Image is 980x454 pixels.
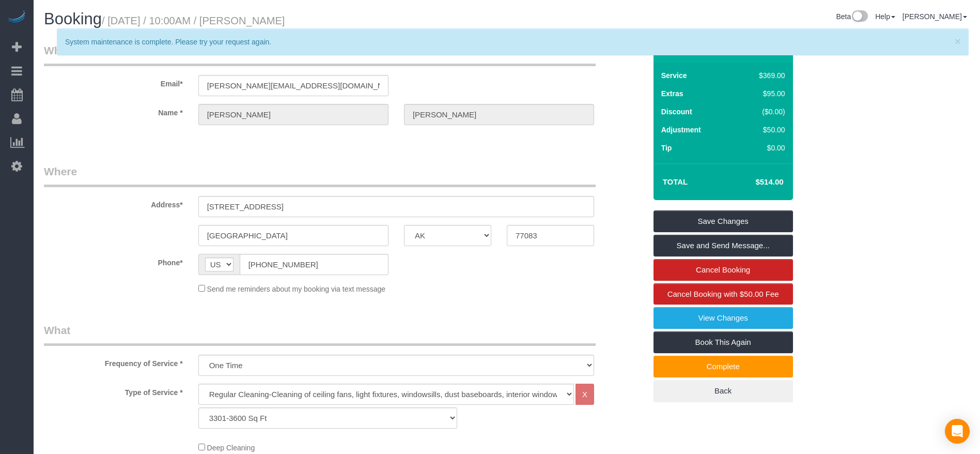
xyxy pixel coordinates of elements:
[661,70,687,81] label: Service
[945,419,970,444] div: Open Intercom Messenger
[102,15,285,26] small: / [DATE] / 10:00AM / [PERSON_NAME]
[955,35,961,47] span: ×
[207,285,386,293] span: Send me reminders about my booking via text message
[724,178,783,187] h4: $514.00
[404,104,594,125] input: Last Name*
[6,10,27,25] img: Automaid Logo
[903,12,967,21] a: [PERSON_NAME]
[654,259,793,281] a: Cancel Booking
[737,88,785,99] div: $95.00
[240,254,388,275] input: Phone*
[44,10,102,28] span: Booking
[836,12,868,21] a: Beta
[654,210,793,232] a: Save Changes
[955,36,961,47] button: Close
[36,75,191,89] label: Email*
[654,235,793,256] a: Save and Send Message...
[661,125,701,135] label: Adjustment
[654,283,793,305] a: Cancel Booking with $50.00 Fee
[198,225,388,246] input: City*
[737,70,785,81] div: $369.00
[667,290,779,298] span: Cancel Booking with $50.00 Fee
[654,380,793,402] a: Back
[36,104,191,118] label: Name *
[737,143,785,153] div: $0.00
[507,225,594,246] input: Zip Code*
[44,323,596,346] legend: What
[207,444,255,452] span: Deep Cleaning
[661,143,672,153] label: Tip
[737,107,785,117] div: ($0.00)
[661,88,683,99] label: Extras
[36,384,191,398] label: Type of Service *
[44,164,596,187] legend: Where
[36,196,191,210] label: Address*
[654,307,793,329] a: View Changes
[663,177,688,186] strong: Total
[851,10,868,24] img: New interface
[661,107,692,117] label: Discount
[65,37,950,47] p: System maintenance is complete. Please try your request again.
[198,75,388,96] input: Email*
[875,12,895,21] a: Help
[737,125,785,135] div: $50.00
[654,356,793,377] a: Complete
[36,355,191,369] label: Frequency of Service *
[36,254,191,268] label: Phone*
[198,104,388,125] input: First Name*
[654,331,793,353] a: Book This Again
